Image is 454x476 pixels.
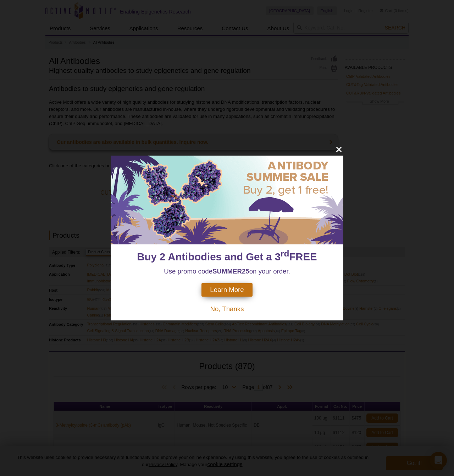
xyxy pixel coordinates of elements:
[212,267,249,275] strong: SUMMER25
[281,249,289,258] sup: rd
[164,267,290,275] span: Use promo code on your order.
[210,305,244,313] span: No, Thanks
[334,145,343,154] button: close
[210,286,244,294] span: Learn More
[137,251,317,263] span: Buy 2 Antibodies and Get a 3 FREE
